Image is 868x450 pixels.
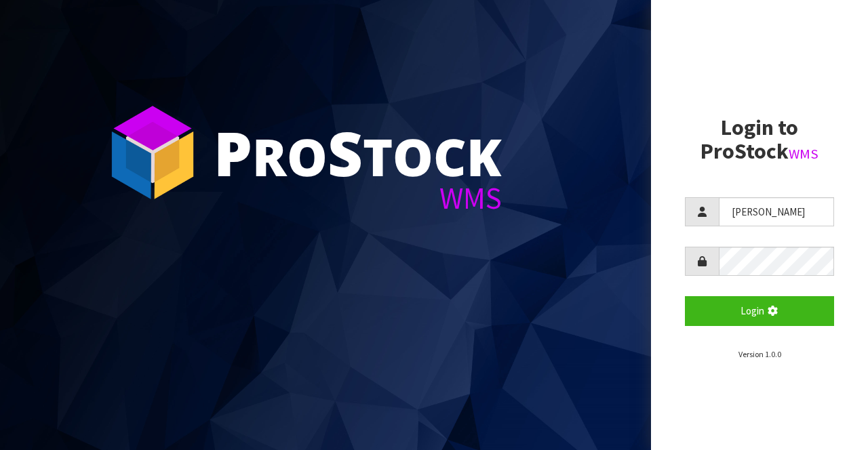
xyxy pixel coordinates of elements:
h2: Login to ProStock [685,116,834,163]
small: Version 1.0.0 [738,349,781,359]
img: ProStock Cube [102,102,203,203]
input: Username [719,197,834,226]
div: ro tock [214,122,502,183]
div: WMS [214,183,502,213]
span: S [328,111,363,194]
span: P [214,111,252,194]
button: Login [685,296,834,325]
small: WMS [789,145,818,163]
